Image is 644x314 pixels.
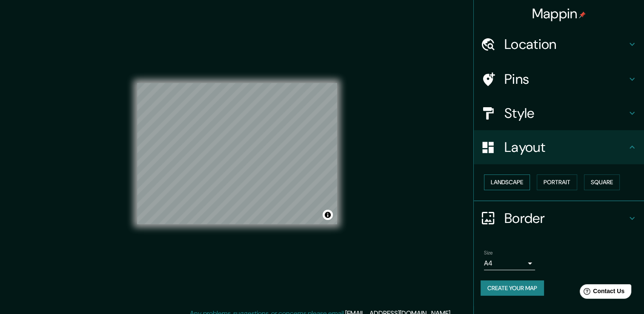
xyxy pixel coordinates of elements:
[504,71,627,88] h4: Pins
[474,27,644,61] div: Location
[474,201,644,235] div: Border
[484,249,493,256] label: Size
[568,281,635,305] iframe: Help widget launcher
[484,257,535,270] div: A4
[323,210,333,220] button: Toggle attribution
[504,210,627,227] h4: Border
[504,105,627,122] h4: Style
[474,96,644,130] div: Style
[481,280,544,296] button: Create your map
[474,130,644,164] div: Layout
[532,5,586,22] h4: Mappin
[584,174,620,190] button: Square
[579,11,586,18] img: pin-icon.png
[537,174,577,190] button: Portrait
[137,83,337,224] canvas: Map
[484,174,530,190] button: Landscape
[504,36,627,53] h4: Location
[504,139,627,156] h4: Layout
[474,62,644,96] div: Pins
